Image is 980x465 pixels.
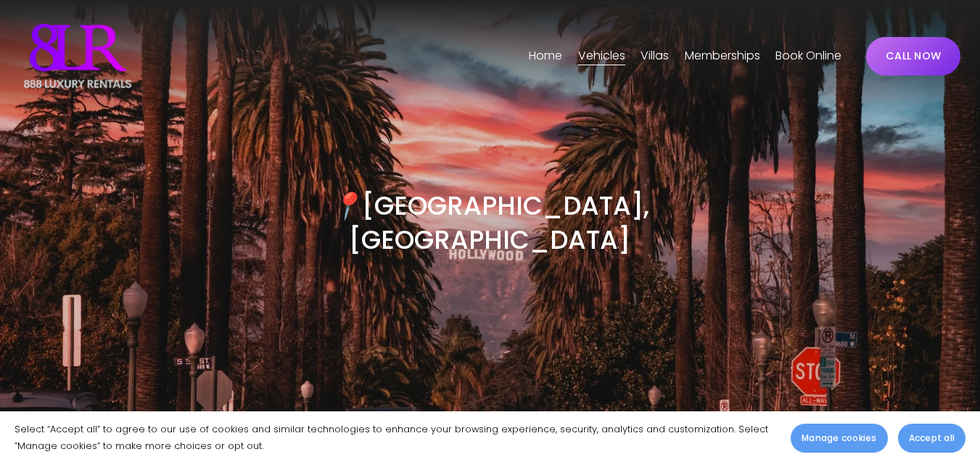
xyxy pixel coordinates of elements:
a: folder dropdown [641,44,669,67]
h3: [GEOGRAPHIC_DATA], [GEOGRAPHIC_DATA] [255,189,725,258]
span: Villas [641,46,669,67]
img: Luxury Car &amp; Home Rentals For Every Occasion [20,20,136,92]
a: folder dropdown [578,44,625,67]
a: CALL NOW [866,37,960,75]
a: Home [529,44,562,67]
button: Manage cookies [791,424,887,453]
span: Manage cookies [802,432,876,445]
button: Accept all [898,424,965,453]
a: Memberships [685,44,760,67]
em: 📍 [330,188,362,223]
span: Accept all [909,432,955,445]
p: Select “Accept all” to agree to our use of cookies and similar technologies to enhance your brows... [15,421,776,455]
span: Vehicles [578,46,625,67]
a: Book Online [775,44,841,67]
